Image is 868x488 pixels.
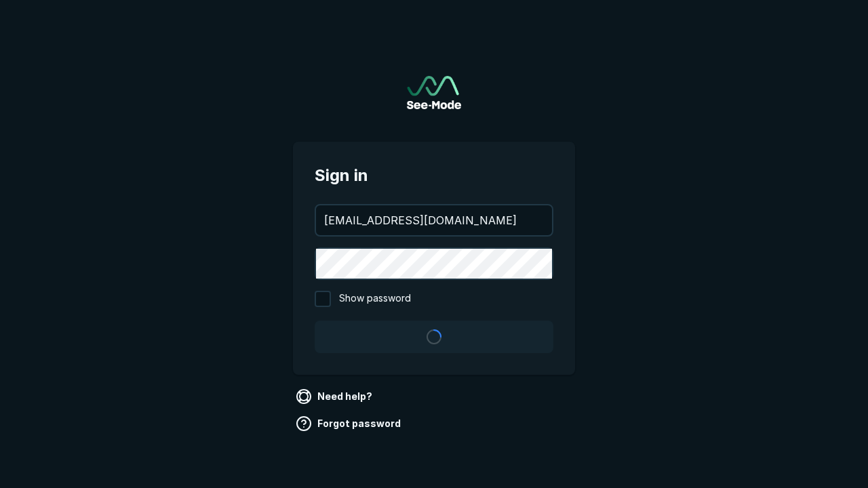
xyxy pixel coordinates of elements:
a: Forgot password [293,413,406,434]
input: your@email.com [316,205,552,235]
img: See-Mode Logo [407,76,461,109]
span: Show password [339,291,411,307]
span: Sign in [315,163,553,188]
a: Need help? [293,386,378,407]
a: Go to sign in [407,76,461,109]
